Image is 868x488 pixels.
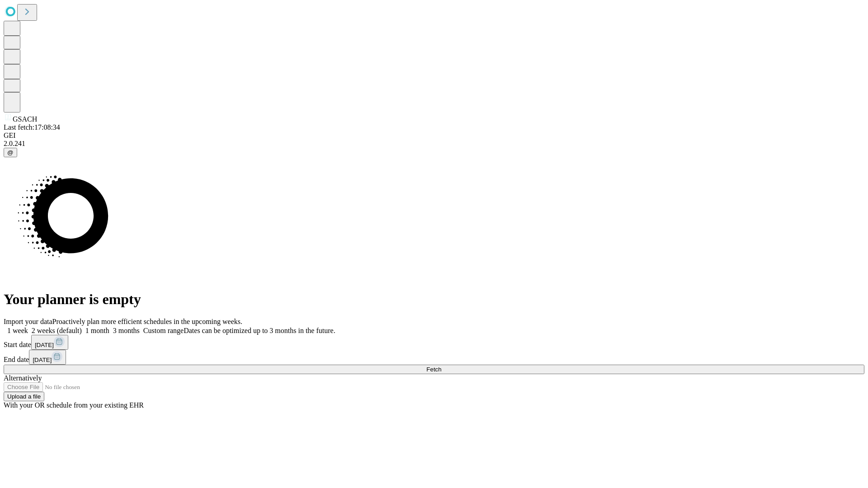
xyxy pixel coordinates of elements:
[4,365,864,374] button: Fetch
[13,115,37,123] span: GSACH
[4,392,44,401] button: Upload a file
[32,327,82,334] span: 2 weeks (default)
[31,335,68,350] button: [DATE]
[143,327,184,334] span: Custom range
[52,318,242,325] span: Proactively plan more efficient schedules in the upcoming weeks.
[4,131,864,140] div: GEI
[4,148,17,157] button: @
[184,327,335,334] span: Dates can be optimized up to 3 months in the future.
[35,342,54,348] span: [DATE]
[4,291,864,308] h1: Your planner is empty
[4,318,52,325] span: Import your data
[4,123,60,131] span: Last fetch: 17:08:34
[85,327,109,334] span: 1 month
[113,327,140,334] span: 3 months
[4,335,864,350] div: Start date
[7,327,28,334] span: 1 week
[4,350,864,365] div: End date
[4,401,144,409] span: With your OR schedule from your existing EHR
[7,149,14,156] span: @
[33,357,52,363] span: [DATE]
[426,366,441,373] span: Fetch
[29,350,66,365] button: [DATE]
[4,140,864,148] div: 2.0.241
[4,374,42,382] span: Alternatively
